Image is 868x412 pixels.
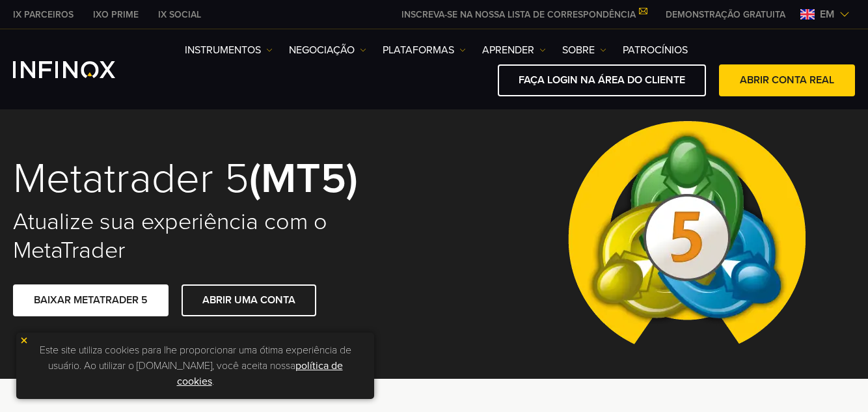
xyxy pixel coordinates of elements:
font: DEMONSTRAÇÃO GRATUITA [666,9,785,20]
a: INFINOX [148,8,211,21]
a: Aprender [482,42,546,58]
font: Atualize sua experiência com o MetaTrader [13,208,327,264]
font: em [820,8,834,21]
a: ABRIR CONTA REAL [719,64,855,96]
font: IX PARCEIROS [13,9,74,20]
font: SOBRE [562,44,595,57]
a: SOBRE [562,42,606,58]
a: Logotipo INFINOX [13,61,146,78]
a: FAÇA LOGIN NA ÁREA DO CLIENTE [498,64,706,96]
font: Metatrader 5 [13,153,249,204]
font: FAÇA LOGIN NA ÁREA DO CLIENTE [519,74,685,87]
font: IXO PRIME [93,9,139,20]
img: ícone amarelo de fechamento [20,336,29,345]
font: PATROCÍNIOS [623,44,688,57]
font: NEGOCIAÇÃO [289,44,355,57]
font: Este site utiliza cookies para lhe proporcionar uma ótima experiência de usuário. Ao utilizar o [... [40,344,351,372]
img: Meta Trader 5 [558,94,816,379]
font: ABRIR CONTA REAL [740,74,834,87]
a: BAIXAR METATRADER 5 [13,284,169,316]
font: (MT5) [249,153,358,204]
a: INFINOX [83,8,148,21]
a: INSCREVA-SE NA NOSSA LISTA DE CORRESPONDÊNCIA [392,9,656,20]
a: PLATAFORMAS [383,42,466,58]
font: PLATAFORMAS [383,44,454,57]
font: BAIXAR METATRADER 5 [34,294,148,307]
a: ABRIR UMA CONTA [182,284,316,316]
a: INFINOX [3,8,83,21]
a: PATROCÍNIOS [623,42,688,58]
font: Aprender [482,44,534,57]
font: INSCREVA-SE NA NOSSA LISTA DE CORRESPONDÊNCIA [401,9,636,20]
font: ABRIR UMA CONTA [202,294,295,307]
font: IX SOCIAL [158,9,201,20]
a: CARDÁPIO INFINOX [656,8,795,21]
a: NEGOCIAÇÃO [289,42,366,58]
font: Instrumentos [185,44,261,57]
a: Instrumentos [185,42,273,58]
font: . [212,375,214,388]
